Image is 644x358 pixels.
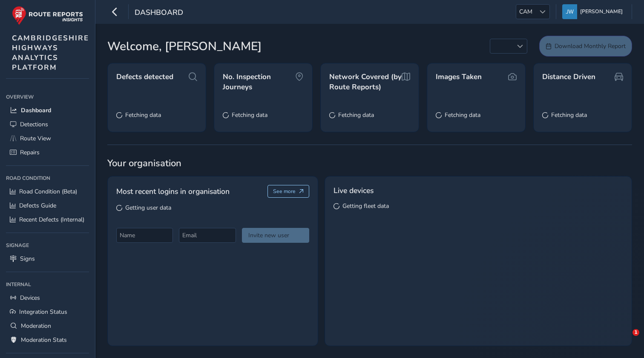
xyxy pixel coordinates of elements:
span: Getting fleet data [342,202,389,210]
span: See more [273,188,296,195]
span: Fetching data [232,111,267,119]
span: CAM [516,5,535,19]
span: Live devices [333,185,374,196]
a: Recent Defects (Internal) [6,213,89,227]
button: [PERSON_NAME] [562,4,626,19]
img: rr logo [12,6,83,25]
span: Route View [20,134,51,142]
span: Defects detected [116,72,173,82]
span: 1 [632,329,639,336]
span: Most recent logins in organisation [116,186,230,197]
iframe: Intercom live chat [615,329,635,349]
a: Moderation Stats [6,333,89,347]
div: Overview [6,91,89,103]
input: Name [116,228,173,243]
span: Repairs [20,148,40,156]
span: Your organisation [107,157,632,170]
span: Images Taken [436,72,482,82]
span: Integration Status [19,308,67,316]
span: Fetching data [125,111,161,119]
span: Dashboard [21,106,51,114]
span: Network Covered (by Route Reports) [329,72,402,92]
div: Internal [6,278,89,291]
input: Email [179,228,236,243]
span: Defects Guide [19,202,56,210]
span: No. Inspection Journeys [223,72,295,92]
span: Fetching data [445,111,480,119]
span: Fetching data [338,111,374,119]
span: CAMBRIDGESHIRE HIGHWAYS ANALYTICS PLATFORM [12,33,89,72]
a: Detections [6,117,89,131]
a: Signs [6,252,89,266]
button: See more [267,185,310,198]
a: Repairs [6,145,89,159]
span: Fetching data [551,111,587,119]
a: Moderation [6,319,89,333]
img: diamond-layout [562,4,577,19]
div: Signage [6,239,89,252]
a: Integration Status [6,305,89,319]
a: Route View [6,131,89,145]
div: Road Condition [6,172,89,185]
span: Road Condition (Beta) [19,188,77,196]
a: Road Condition (Beta) [6,185,89,199]
span: Moderation [21,322,51,330]
span: Distance Driven [542,72,595,82]
a: Devices [6,291,89,305]
span: Getting user data [125,204,171,212]
span: Devices [20,294,40,302]
a: Defects Guide [6,199,89,213]
span: Detections [20,120,48,128]
span: Signs [20,255,35,263]
span: Recent Defects (Internal) [19,216,84,224]
span: Dashboard [135,7,183,19]
span: Welcome, [PERSON_NAME] [107,37,262,55]
a: Dashboard [6,103,89,117]
span: [PERSON_NAME] [580,4,623,19]
span: Moderation Stats [21,336,67,344]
